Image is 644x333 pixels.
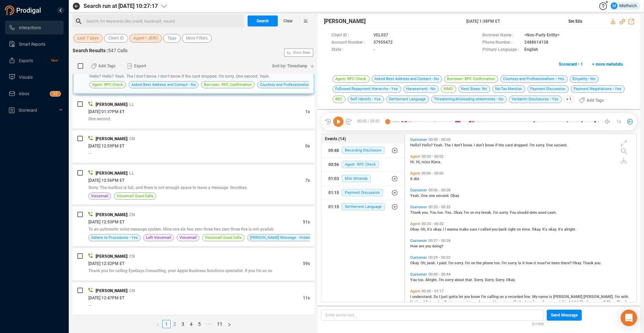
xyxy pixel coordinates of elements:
[131,81,196,88] span: Asked Best Address and Contact - No
[427,261,437,265] span: yeah.
[517,227,522,232] span: on
[572,261,583,265] span: Okay.
[204,81,252,88] span: Borrower: RPC Confirmation
[587,95,604,106] span: Add Tags
[260,81,321,88] span: Courtesy and Professionalism - Yes
[530,143,536,147] span: I'm
[553,295,583,299] span: [PERSON_NAME]
[196,320,203,328] a: 5
[73,248,315,280] div: [PERSON_NAME]| CN[DATE] 12:52PM ET59sThank you for calling EyeGuys Consulting, your Apple Busines...
[127,136,135,141] span: | CN
[163,34,181,43] button: Tags
[88,220,124,224] span: [DATE] 12:53PM ET
[464,210,470,215] span: I'm
[96,254,127,259] span: [PERSON_NAME]
[73,96,315,129] div: [PERSON_NAME]| LL[DATE] 01:37PM ET1sOne second.
[592,59,623,70] span: + more metadata
[19,108,37,113] span: Scorecard
[342,203,385,210] span: Settlement Language
[127,102,134,107] span: | LL
[84,2,158,10] span: Search run at [DATE] 10:27:17
[616,116,621,127] span: 1x
[179,320,187,328] li: 3
[559,59,583,70] span: Scorecard • 1
[77,34,99,43] span: Last 7 days
[410,143,422,147] span: Hello?
[250,234,314,241] span: [PERSON_NAME] Message - Violation
[430,210,437,215] span: You
[305,109,310,114] span: 1s
[463,143,474,147] span: know.
[328,187,339,198] div: 01:15
[104,34,128,43] button: Client ID
[284,48,313,57] button: Show Stats
[5,5,43,15] img: prodigal-logo
[321,172,404,186] button: 01:03Mini Miranda
[410,227,421,232] span: Okay.
[55,91,58,98] p: 2
[5,37,64,51] li: Smart Reports
[410,244,419,248] span: How
[481,210,493,215] span: break.
[519,300,525,304] span: the
[448,261,455,265] span: I'm
[621,295,628,299] span: with
[481,295,487,299] span: I'm
[429,193,436,198] span: one
[588,59,626,70] button: + more metadata
[408,136,636,301] div: grid
[425,244,432,248] span: you
[225,320,234,328] button: right
[179,320,187,328] a: 3
[522,227,532,232] span: time.
[9,21,58,34] a: Interactions
[421,193,429,198] span: One
[195,320,204,328] li: 5
[444,143,452,147] span: The
[499,227,508,232] span: back
[156,323,160,327] span: left
[50,91,61,96] sup: 32
[321,158,404,171] button: 00:56Agent: RPC Check
[92,81,123,88] span: Agent: RPC Check
[621,310,637,326] div: Open Intercom Messenger
[444,300,460,304] span: Systems
[73,282,315,315] div: [PERSON_NAME]| CN[DATE] 12:47PM ET11s--
[454,143,463,147] span: don't
[88,116,111,121] span: One second.
[186,34,208,43] span: More Filters
[414,177,420,181] span: did.
[611,2,637,9] div: Mleftwich
[410,278,418,282] span: You
[445,278,455,282] span: sorry
[493,210,499,215] span: I'm
[134,60,146,71] span: Export
[303,220,310,224] span: 51s
[89,74,270,79] span: Hello? Hello? Yeah. The I don't know. I don't know if the card dropped. I'm sorry. One second. Yeah.
[425,278,439,282] span: Alright.
[583,295,615,299] span: [PERSON_NAME].
[96,212,127,217] span: [PERSON_NAME]
[526,261,534,265] span: how
[328,201,339,212] div: 01:15
[492,227,499,232] span: you
[410,210,422,215] span: Thank
[494,261,502,265] span: too.
[537,261,552,265] span: must've
[127,212,135,217] span: | CN
[162,320,171,328] li: 1
[5,87,64,100] li: Inbox
[331,39,370,46] span: Account Number :
[454,210,464,215] span: Okay.
[73,206,315,246] div: [PERSON_NAME]| CN[DATE] 12:53PM ET51sTo an automatic voice message system. Nine one six two zero ...
[541,300,545,304] span: of
[179,234,197,241] span: Voicemail
[436,193,450,198] span: second.
[426,300,444,304] span: Enterprise
[256,15,269,26] span: Search
[580,300,591,304] span: That's
[331,32,370,39] span: Client ID :
[73,34,103,43] button: Last 7 days
[480,227,492,232] span: called
[504,300,508,304] span: to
